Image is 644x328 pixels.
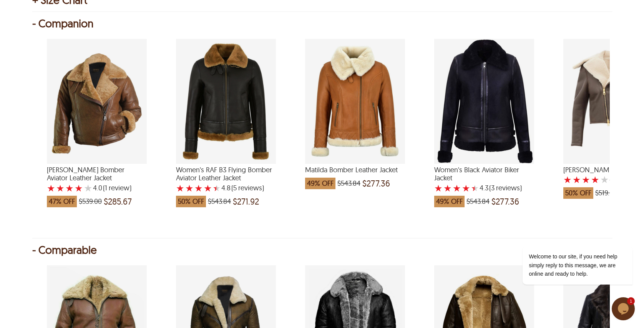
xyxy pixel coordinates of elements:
[204,184,212,192] label: 4 rating
[93,184,102,192] label: 4.0
[480,184,488,192] label: 4.3
[47,166,147,182] span: Kiana Bomber Aviator Leather Jacket
[434,184,443,192] label: 1 rating
[32,20,612,27] div: - Companion
[453,184,461,192] label: 3 rating
[176,196,206,207] span: 50% OFF
[337,180,360,187] span: $543.84
[84,184,92,192] label: 5 rating
[582,176,590,183] label: 3 rating
[103,184,131,192] span: )
[47,184,55,192] label: 1 rating
[176,184,184,192] label: 1 rating
[208,198,231,205] span: $543.84
[107,184,129,192] span: review
[489,184,495,192] span: (3
[233,198,259,205] span: $271.92
[176,166,276,182] span: Women's RAF B3 Flying Bomber Aviator Leather Jacket
[231,184,237,192] span: (5
[471,184,479,192] label: 5 rating
[47,196,77,207] span: 47% OFF
[609,176,619,183] label: 4.0
[362,180,390,187] span: $277.36
[462,184,470,192] label: 4 rating
[563,176,572,183] label: 1 rating
[498,176,636,293] iframe: chat widget
[75,184,83,192] label: 4 rating
[237,184,262,192] span: reviews
[104,198,132,205] span: $285.67
[103,184,107,192] span: (1
[600,176,609,183] label: 5 rating
[194,184,203,192] label: 3 rating
[495,184,520,192] span: reviews
[231,184,264,192] span: )
[434,159,534,207] a: Women's Black Aviator Biker Jacket with a 4.333333333333333 Star Rating 3 Product Review which wa...
[591,176,599,183] label: 4 rating
[221,184,231,192] label: 4.8
[491,198,519,205] span: $277.36
[305,178,335,189] span: 49% OFF
[434,196,465,207] span: 49% OFF
[79,198,102,205] span: $539.00
[612,297,636,320] iframe: chat widget
[56,184,65,192] label: 2 rating
[213,184,221,192] label: 5 rating
[489,184,522,192] span: )
[47,159,147,207] a: Kiana Bomber Aviator Leather Jacket with a 4 Star Rating 1 Product Review which was at a price of...
[443,184,452,192] label: 2 rating
[185,184,194,192] label: 2 rating
[434,166,534,182] span: Women's Black Aviator Biker Jacket
[176,159,276,207] a: Women's RAF B3 Flying Bomber Aviator Leather Jacket with a 4.8 Star Rating 5 Product Review which...
[466,198,490,205] span: $543.84
[573,176,581,183] label: 2 rating
[305,166,405,174] span: Matilda Bomber Leather Jacket
[65,184,74,192] label: 3 rating
[32,246,612,254] div: - Comparable
[305,159,405,190] a: Matilda Bomber Leather Jacket which was at a price of $543.84, now after discount the price is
